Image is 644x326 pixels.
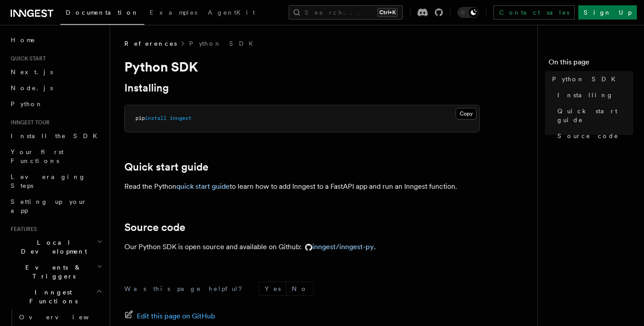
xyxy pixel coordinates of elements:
[259,282,286,295] button: Yes
[552,75,621,83] span: Python SDK
[493,5,575,20] a: Contact sales
[457,7,479,18] button: Toggle dark mode
[189,39,258,48] a: Python SDK
[137,310,215,322] span: Edit this page on GitHub
[19,314,111,321] span: Overview
[16,309,104,325] a: Overview
[7,226,37,233] span: Features
[456,108,477,119] button: Copy
[7,284,104,309] button: Inngest Functions
[578,5,637,20] a: Sign Up
[7,119,50,126] span: Inngest tour
[124,39,177,48] span: References
[124,59,480,75] h1: Python SDK
[557,91,613,99] span: Installing
[124,310,215,322] a: Edit this page on GitHub
[286,282,313,295] button: No
[144,3,203,24] a: Examples
[7,194,104,219] a: Setting up your app
[11,84,53,91] span: Node.js
[11,68,53,76] span: Next.js
[11,173,86,189] span: Leveraging Steps
[11,132,103,139] span: Install the SDK
[7,288,96,306] span: Inngest Functions
[66,9,139,16] span: Documentation
[60,3,144,25] a: Documentation
[289,5,403,20] button: Search...Ctrl+K
[170,115,191,121] span: inngest
[208,9,255,16] span: AgentKit
[7,235,104,259] button: Local Development
[7,144,104,169] a: Your first Functions
[124,221,185,234] a: Source code
[150,9,197,16] span: Examples
[124,161,208,173] a: Quick start guide
[11,100,43,107] span: Python
[557,107,633,124] span: Quick start guide
[11,148,64,164] span: Your first Functions
[378,8,398,17] kbd: Ctrl+K
[135,115,145,121] span: pip
[7,64,104,80] a: Next.js
[554,87,633,103] a: Installing
[557,131,619,140] span: Source code
[7,96,104,112] a: Python
[7,169,104,194] a: Leveraging Steps
[7,80,104,96] a: Node.js
[7,259,104,284] button: Events & Triggers
[302,243,374,251] a: inngest/inngest-py
[11,36,36,44] span: Home
[7,55,46,62] span: Quick start
[124,82,169,94] a: Installing
[7,238,97,256] span: Local Development
[124,180,480,193] p: Read the Python to learn how to add Inngest to a FastAPI app and run an Inngest function.
[7,128,104,144] a: Install the SDK
[124,284,248,293] p: Was this page helpful?
[554,103,633,128] a: Quick start guide
[145,115,167,121] span: install
[554,128,633,144] a: Source code
[7,263,97,281] span: Events & Triggers
[176,182,230,191] a: quick start guide
[124,241,480,253] p: Our Python SDK is open source and available on Github: .
[549,71,633,87] a: Python SDK
[203,3,260,24] a: AgentKit
[11,198,87,214] span: Setting up your app
[7,32,104,48] a: Home
[549,57,633,71] h4: On this page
